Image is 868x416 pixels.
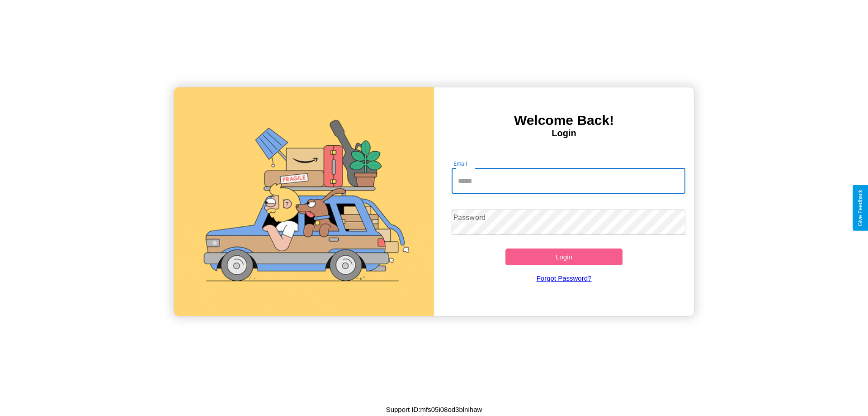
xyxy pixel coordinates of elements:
[453,160,467,167] label: Email
[505,249,623,265] button: Login
[857,190,863,226] div: Give Feedback
[447,265,681,291] a: Forgot Password?
[434,128,694,139] h4: Login
[434,113,694,128] h3: Welcome Back!
[386,403,482,416] p: Support ID: mfs05i08od3blnihaw
[174,87,434,316] img: gif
